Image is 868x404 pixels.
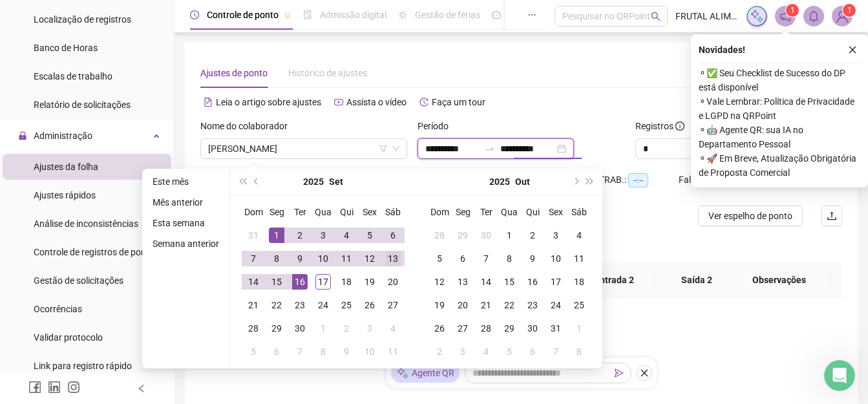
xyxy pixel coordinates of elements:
div: 11 [339,251,354,266]
div: 23 [292,297,308,313]
span: file-text [204,98,213,107]
div: 5 [362,228,377,243]
div: 18 [339,274,354,290]
button: month panel [329,169,343,195]
span: Ajustes rápidos [34,190,96,200]
span: YASMIM CRISTINY MAGALHAES [208,139,399,158]
div: 29 [269,321,284,336]
span: Controle de registros de ponto [34,247,154,257]
span: Faltas: [679,175,708,185]
div: 1 [571,321,587,336]
span: Ver espelho de ponto [708,209,792,223]
td: 2025-09-18 [335,270,358,293]
th: Sex [358,200,381,224]
td: 2025-09-30 [474,224,498,247]
span: down [392,145,400,153]
th: Sáb [381,200,405,224]
div: 23 [525,297,540,313]
span: Link para registro rápido [34,361,132,371]
span: Validar protocolo [34,332,103,343]
td: 2025-09-29 [451,224,474,247]
div: 22 [502,297,517,313]
label: Período [418,119,457,133]
button: month panel [515,169,530,195]
div: 2 [525,228,540,243]
div: 30 [292,321,308,336]
th: Qui [335,200,358,224]
span: --:-- [628,173,648,187]
div: 10 [362,344,377,359]
td: 2025-10-30 [521,317,544,340]
span: ⚬ 🚀 Em Breve, Atualização Obrigatória de Proposta Comercial [699,151,860,180]
div: 4 [339,228,354,243]
div: 14 [246,274,261,290]
span: dashboard [492,10,501,19]
span: Localização de registros [34,14,131,25]
td: 2025-09-03 [312,224,335,247]
td: 2025-11-05 [498,340,521,363]
div: 3 [315,228,331,243]
td: 2025-09-30 [288,317,312,340]
span: Relatório de solicitações [34,100,131,110]
td: 2025-10-21 [474,293,498,317]
div: 26 [432,321,447,336]
td: 2025-09-16 [288,270,312,293]
span: notification [779,10,791,22]
img: sparkle-icon.fc2bf0ac1784a2077858766a79e2daf3.svg [750,9,764,23]
span: ⚬ Vale Lembrar: Política de Privacidade e LGPD na QRPoint [699,94,860,123]
div: 24 [548,297,564,313]
span: info-circle [675,122,684,131]
div: 5 [432,251,447,266]
th: Entrada 2 [573,262,655,298]
td: 2025-09-09 [288,247,312,270]
span: sun [398,10,407,19]
div: 1 [315,321,331,336]
span: ⚬ 🤖 Agente QR: sua IA no Departamento Pessoal [699,123,860,151]
td: 2025-10-01 [312,317,335,340]
span: close [640,368,649,377]
div: 9 [292,251,308,266]
th: Seg [451,200,474,224]
span: clock-circle [190,10,199,19]
td: 2025-10-07 [288,340,312,363]
div: 30 [525,321,540,336]
span: Registros [635,119,684,133]
td: 2025-10-28 [474,317,498,340]
td: 2025-09-08 [265,247,288,270]
span: youtube [334,98,343,107]
div: 29 [502,321,517,336]
div: 27 [455,321,471,336]
div: 28 [478,321,494,336]
div: 31 [246,228,261,243]
th: Saída 2 [655,262,737,298]
td: 2025-09-28 [242,317,265,340]
td: 2025-10-01 [498,224,521,247]
sup: 1 [786,4,799,17]
div: 8 [269,251,284,266]
td: 2025-10-13 [451,270,474,293]
td: 2025-11-03 [451,340,474,363]
div: 11 [571,251,587,266]
div: 24 [315,297,331,313]
div: 30 [478,228,494,243]
span: lock [18,131,27,140]
td: 2025-09-19 [358,270,381,293]
td: 2025-10-09 [521,247,544,270]
td: 2025-10-12 [428,270,451,293]
td: 2025-10-10 [358,340,381,363]
div: 8 [571,344,587,359]
div: 2 [292,228,308,243]
div: 15 [502,274,517,290]
th: Observações [726,262,831,298]
div: 25 [339,297,354,313]
td: 2025-10-17 [544,270,567,293]
span: swap-right [485,144,495,154]
td: 2025-10-19 [428,293,451,317]
td: 2025-10-08 [498,247,521,270]
td: 2025-10-06 [451,247,474,270]
div: H. TRAB.: [588,173,679,187]
td: 2025-10-26 [428,317,451,340]
div: 6 [269,344,284,359]
div: 6 [385,228,401,243]
div: 5 [246,344,261,359]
